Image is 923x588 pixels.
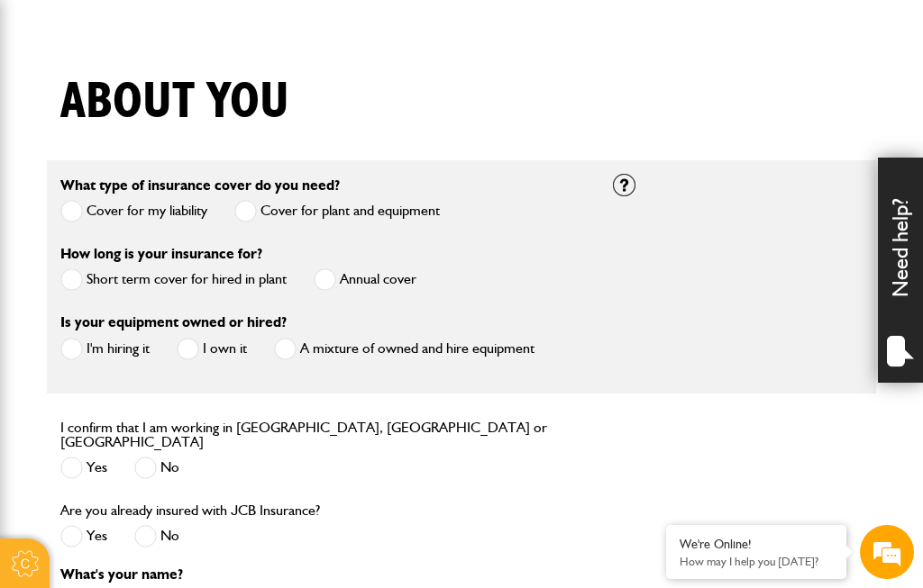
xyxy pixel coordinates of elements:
p: How may I help you today? [680,555,833,568]
label: I own it [177,338,247,360]
div: Need help? [878,158,923,383]
label: Yes [60,457,107,479]
label: Are you already insured with JCB Insurance? [60,503,320,518]
label: A mixture of owned and hire equipment [274,338,535,360]
label: What type of insurance cover do you need? [60,178,340,193]
p: What's your name? [60,567,586,582]
label: I confirm that I am working in [GEOGRAPHIC_DATA], [GEOGRAPHIC_DATA] or [GEOGRAPHIC_DATA] [60,421,586,449]
label: Annual cover [314,268,416,291]
div: We're Online! [680,537,833,552]
label: Yes [60,525,107,547]
label: Cover for plant and equipment [234,200,440,222]
label: I'm hiring it [60,338,150,360]
label: Cover for my liability [60,200,207,222]
label: Is your equipment owned or hired? [60,315,287,330]
label: No [134,525,179,547]
h1: About you [60,72,289,132]
label: No [134,457,179,479]
label: How long is your insurance for? [60,247,262,261]
label: Short term cover for hired in plant [60,268,287,291]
